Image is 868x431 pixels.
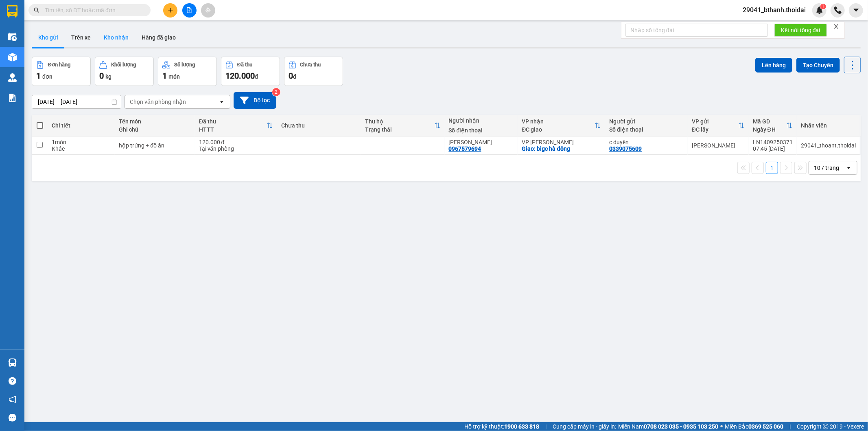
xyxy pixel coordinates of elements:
div: 10 / trang [814,164,839,172]
div: Số lượng [174,62,195,68]
div: mạnh hùng [449,139,514,145]
th: Toggle SortBy [688,115,749,136]
span: đ [255,73,258,80]
div: 120.000 đ [199,139,273,145]
th: Toggle SortBy [195,115,278,136]
div: Trạng thái [365,126,434,133]
img: warehouse-icon [8,73,17,82]
div: Người nhận [449,117,514,124]
div: Số điện thoại [449,127,514,134]
img: solution-icon [8,94,17,102]
img: logo-vxr [7,5,17,18]
img: warehouse-icon [8,33,17,41]
button: Đã thu120.000đ [221,57,280,86]
span: 120.000 [225,71,255,81]
sup: 2 [272,88,280,96]
input: Tìm tên, số ĐT hoặc mã đơn [45,6,141,15]
span: | [789,422,791,431]
svg: open [846,165,852,171]
div: Đã thu [199,118,267,125]
div: Ngày ĐH [753,126,786,133]
input: Select a date range. [32,95,121,108]
div: 0967579694 [449,145,481,152]
span: close [833,24,839,29]
div: Tên món [119,118,190,125]
span: Cung cấp máy in - giấy in: [553,422,616,431]
span: 29041_bthanh.thoidai [736,5,812,15]
button: Tạo Chuyến [796,58,840,73]
th: Toggle SortBy [518,115,605,136]
div: ĐC giao [522,126,595,133]
div: Chưa thu [300,62,321,68]
button: Kho nhận [97,28,135,47]
div: Giao: bigc hà đông [522,145,601,152]
img: warehouse-icon [8,358,17,367]
img: warehouse-icon [8,53,17,62]
span: ⚪️ [720,425,723,428]
span: aim [205,7,211,13]
div: Khối lượng [111,62,136,68]
button: 1 [766,162,778,174]
span: file-add [186,7,192,13]
th: Toggle SortBy [749,115,797,136]
span: question-circle [9,377,16,385]
span: 1 [36,71,41,81]
button: Lên hàng [755,58,792,73]
strong: 1900 633 818 [504,423,539,430]
th: Toggle SortBy [361,115,445,136]
div: Người gửi [609,118,684,125]
span: Kết nối tổng đài [781,26,820,35]
button: plus [163,3,177,18]
div: Khác [52,145,111,152]
div: VP nhận [522,118,595,125]
div: HTTT [199,126,267,133]
span: 1 [822,4,824,9]
span: caret-down [853,7,860,14]
span: plus [168,7,173,13]
span: đơn [42,73,52,80]
img: phone-icon [834,7,842,14]
div: Số điện thoại [609,126,684,133]
strong: 0708 023 035 - 0935 103 250 [644,423,718,430]
button: Hàng đã giao [135,28,182,47]
div: Chi tiết [52,122,111,129]
span: kg [105,73,112,80]
div: Chưa thu [281,122,357,129]
span: message [9,414,16,422]
div: Đơn hàng [48,62,70,68]
sup: 1 [820,4,826,9]
div: c duyên [609,139,684,145]
div: Chọn văn phòng nhận [130,98,186,106]
strong: 0369 525 060 [748,423,783,430]
svg: open [219,99,225,105]
div: 0339075609 [609,145,642,152]
div: LN1409250371 [753,139,793,145]
span: Hỗ trợ kỹ thuật: [464,422,539,431]
div: hộp trứng + đồ ăn [119,142,190,149]
img: icon-new-feature [816,7,823,14]
div: Nhân viên [801,122,856,129]
button: file-add [182,3,197,18]
span: Miền Bắc [725,422,783,431]
input: Nhập số tổng đài [625,24,768,37]
button: Khối lượng0kg [95,57,154,86]
div: 29041_thoant.thoidai [801,142,856,149]
button: Đơn hàng1đơn [32,57,91,86]
div: [PERSON_NAME] [692,142,745,149]
div: Tại văn phòng [199,145,273,152]
div: 1 món [52,139,111,145]
button: Trên xe [65,28,97,47]
span: search [34,7,39,13]
button: Kết nối tổng đài [774,24,827,37]
button: Kho gửi [32,28,65,47]
span: đ [293,73,296,80]
div: Thu hộ [365,118,434,125]
button: Chưa thu0đ [284,57,343,86]
div: VP gửi [692,118,738,125]
div: Ghi chú [119,126,190,133]
span: 0 [289,71,293,81]
span: notification [9,396,16,403]
button: aim [201,3,215,18]
span: 1 [162,71,167,81]
span: món [168,73,180,80]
